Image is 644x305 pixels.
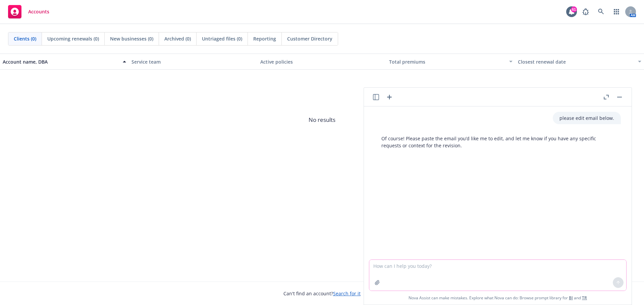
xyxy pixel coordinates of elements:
p: Of course! Please paste the email you’d like me to edit, and let me know if you have any specific... [381,135,614,149]
span: Reporting [253,35,276,42]
div: Active policies [260,58,384,65]
button: Active policies [258,54,386,70]
a: Search [594,5,608,18]
a: BI [569,295,573,301]
p: please edit email below. [559,115,614,122]
span: Nova Assist can make mistakes. Explore what Nova can do: Browse prompt library for and [367,291,629,305]
span: New businesses (0) [110,35,153,42]
span: Clients (0) [14,35,36,42]
a: Report a Bug [579,5,592,18]
div: Closest renewal date [518,58,634,65]
span: Archived (0) [164,35,191,42]
div: Service team [131,58,255,65]
button: Closest renewal date [515,54,644,70]
span: Customer Directory [287,35,332,42]
a: Search for it [333,290,361,297]
span: Untriaged files (0) [202,35,242,42]
span: Upcoming renewals (0) [47,35,99,42]
span: Accounts [28,9,49,14]
div: Total premiums [389,58,505,65]
div: Account name, DBA [3,58,119,65]
div: 61 [571,6,577,12]
button: Total premiums [386,54,515,70]
span: Can't find an account? [283,290,361,297]
a: TR [582,295,587,301]
a: Accounts [5,2,52,21]
a: Switch app [610,5,623,18]
button: Service team [129,54,258,70]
